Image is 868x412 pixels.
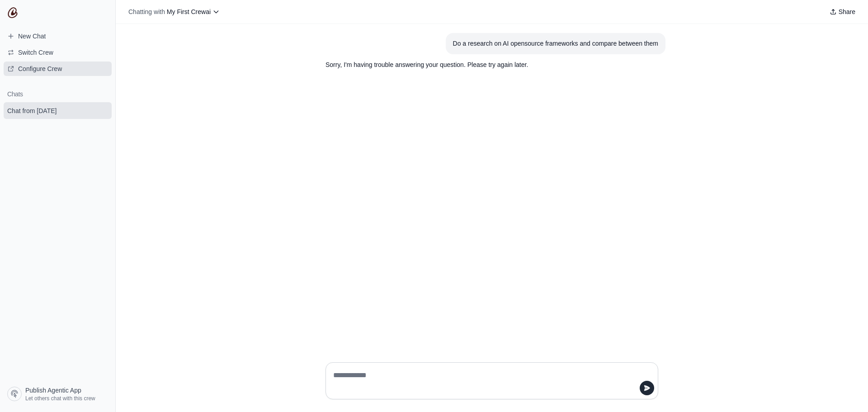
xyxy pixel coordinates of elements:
[4,29,112,43] a: New Chat
[128,7,165,16] span: Chatting with
[453,38,658,49] div: Do a research on AI opensource frameworks and compare between them
[25,386,81,395] span: Publish Agentic App
[18,32,46,41] span: New Chat
[18,64,62,73] span: Configure Crew
[7,106,57,115] span: Chat from [DATE]
[826,5,859,18] button: Share
[446,33,665,54] section: User message
[167,8,211,15] span: My First Crewai
[4,62,112,76] a: Configure Crew
[25,395,95,402] span: Let others chat with this crew
[4,383,112,405] a: Publish Agentic App Let others chat with this crew
[125,5,223,18] button: Chatting with My First Crewai
[325,60,615,70] p: Sorry, I'm having trouble answering your question. Please try again later.
[7,7,18,18] img: CrewAI Logo
[839,7,855,16] span: Share
[4,45,112,60] button: Switch Crew
[18,48,53,57] span: Switch Crew
[318,54,622,76] section: Response
[4,102,112,119] a: Chat from [DATE]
